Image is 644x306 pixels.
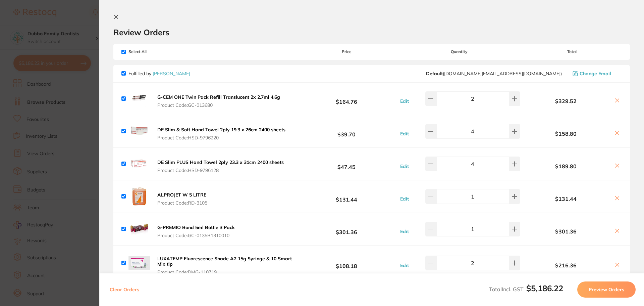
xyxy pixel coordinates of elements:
button: Preview Orders [577,281,636,298]
button: Edit [398,196,411,202]
span: Quantity [397,49,522,54]
button: G-PREMIO Bond 5ml Bottle 3 Pack Product Code:GC-0135B1310010 [155,224,237,238]
b: G-PREMIO Bond 5ml Bottle 3 Pack [157,224,235,230]
b: DE Slim PLUS Hand Towel 2ply 23.3 x 31cm 2400 sheets [157,159,284,165]
span: Price [297,49,396,54]
button: Edit [398,131,411,137]
b: $131.44 [297,190,396,203]
button: Edit [398,228,411,234]
b: $329.52 [522,98,610,104]
img: enBqdnkzZg [128,252,150,274]
b: $131.44 [522,196,610,202]
span: Select All [121,49,189,54]
span: Product Code: HSD-9796128 [157,168,284,173]
a: [PERSON_NAME] [153,71,190,77]
span: Product Code: GC-013680 [157,102,280,108]
span: Product Code: HSD-9796220 [157,135,285,140]
b: $189.80 [522,163,610,169]
img: bTJwN2k0eQ [128,121,150,142]
button: Change Email [571,71,622,77]
button: Edit [398,163,411,169]
button: DE Slim & Soft Hand Towel 2ply 19.3 x 26cm 2400 sheets Product Code:HSD-9796220 [155,127,287,141]
b: G-CEM ONE Twin Pack Refill Translucent 2x 2.7ml 4.6g [157,94,280,100]
b: $47.45 [297,158,396,170]
button: Edit [398,262,411,268]
button: Clear Orders [108,281,141,298]
button: Edit [398,98,411,104]
b: $301.36 [297,223,396,235]
b: $301.36 [522,228,610,234]
b: $164.76 [297,92,396,105]
span: Total Incl. GST [489,286,563,293]
span: Product Code: DMG-110719 [157,269,294,275]
b: $39.70 [297,125,396,137]
b: $108.18 [297,257,396,269]
img: OTllaGhqcg [128,153,150,175]
img: enVwOHZ1eA [128,218,150,240]
span: Total [522,49,622,54]
img: ZGhld3gwNA [128,186,150,207]
b: DE Slim & Soft Hand Towel 2ply 19.3 x 26cm 2400 sheets [157,127,285,133]
button: ALPROJET W 5 LITRE Product Code:RD-3105 [155,192,209,206]
b: $5,186.22 [526,283,563,293]
span: customer.care@henryschein.com.au [426,71,562,76]
span: Product Code: GC-0135B1310010 [157,233,235,238]
button: DE Slim PLUS Hand Towel 2ply 23.3 x 31cm 2400 sheets Product Code:HSD-9796128 [155,159,286,173]
b: $158.80 [522,131,610,137]
b: LUXATEMP Fluorescence Shade A2 15g Syringe & 10 Smart Mix tip [157,256,292,267]
button: LUXATEMP Fluorescence Shade A2 15g Syringe & 10 Smart Mix tip Product Code:DMG-110719 [155,256,297,275]
button: G-CEM ONE Twin Pack Refill Translucent 2x 2.7ml 4.6g Product Code:GC-013680 [155,94,282,108]
span: Change Email [580,71,611,76]
b: $216.36 [522,262,610,268]
span: Product Code: RD-3105 [157,200,207,206]
p: Fulfilled by [128,71,190,76]
b: Default [426,71,443,77]
h2: Review Orders [113,27,630,37]
img: MWl6aWoycA [128,88,150,110]
b: ALPROJET W 5 LITRE [157,192,206,198]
